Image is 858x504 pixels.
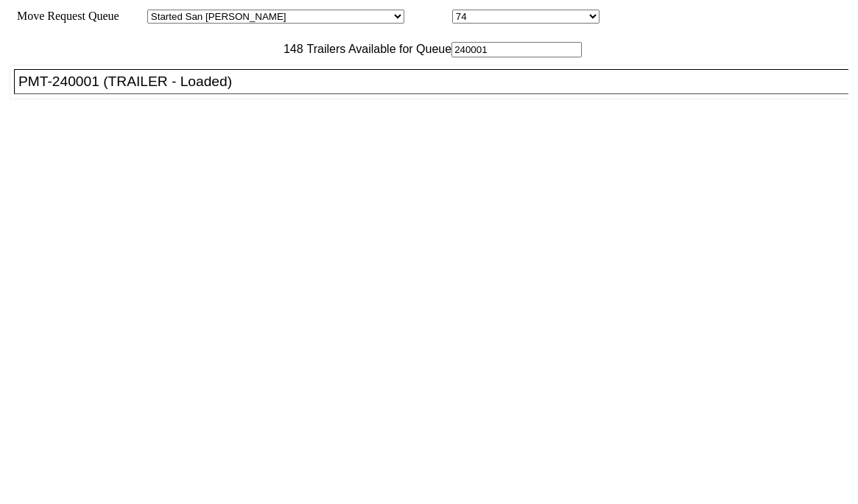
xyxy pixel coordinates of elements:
input: Filter Available Trailers [451,42,582,57]
span: 148 [276,43,303,55]
span: Trailers Available for Queue [303,43,452,55]
div: PMT-240001 (TRAILER - Loaded) [18,74,857,90]
span: Area [122,10,144,22]
span: Location [407,10,449,22]
span: Move Request Queue [10,10,119,22]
